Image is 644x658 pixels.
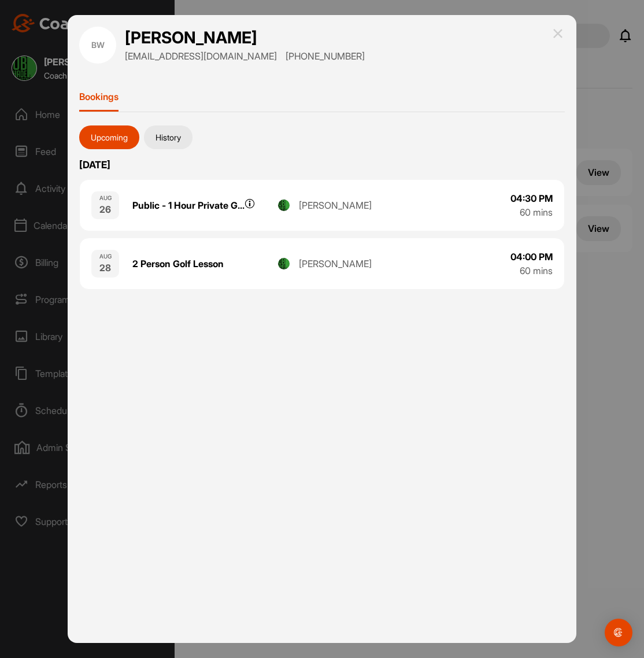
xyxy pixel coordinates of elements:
[286,49,365,63] p: [PHONE_NUMBER]
[551,27,565,40] img: close
[79,125,139,150] button: Upcoming
[125,27,365,49] h1: [PERSON_NAME]
[278,258,290,269] img: profile_image
[605,619,632,646] div: Open Intercom Messenger
[520,205,553,219] div: 60 mins
[79,27,116,64] div: BW
[144,125,193,150] button: History
[132,198,279,212] div: Public - 1 Hour Private G...
[99,202,111,216] div: 26
[99,194,112,202] div: AUG
[79,91,119,102] p: Bookings
[299,198,372,212] div: [PERSON_NAME]
[132,257,279,271] div: 2 Person Golf Lesson
[79,158,565,172] p: [DATE]
[99,252,112,261] div: AUG
[278,199,290,211] img: profile_image
[510,250,553,264] div: 04:00 PM
[299,257,372,271] div: [PERSON_NAME]
[520,264,553,278] div: 60 mins
[510,191,553,205] div: 04:30 PM
[99,261,111,275] div: 28
[125,49,277,63] p: [EMAIL_ADDRESS][DOMAIN_NAME]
